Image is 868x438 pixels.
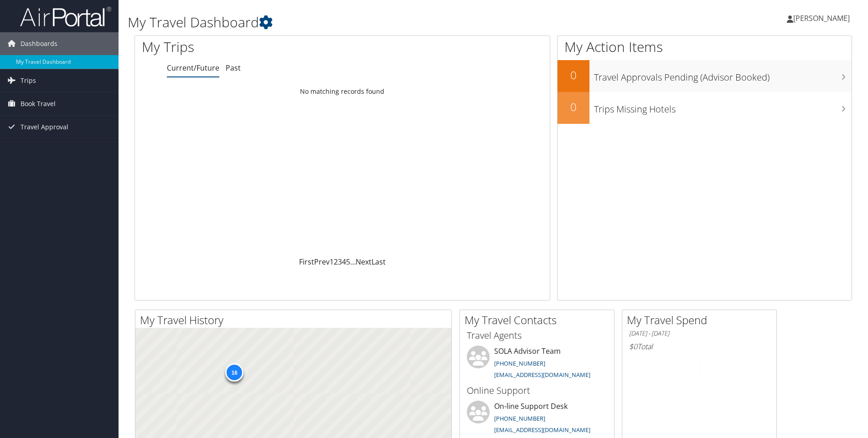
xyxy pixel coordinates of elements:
img: airportal-logo.png [20,6,111,27]
span: Travel Approval [21,116,68,138]
h2: My Travel Contacts [465,312,614,328]
a: 0Trips Missing Hotels [558,92,852,124]
a: 1 [330,257,334,267]
td: No matching records found [135,83,550,100]
a: Current/Future [167,63,219,73]
a: First [299,257,314,267]
h2: 0 [558,67,589,83]
a: 4 [342,257,346,267]
a: 2 [334,257,338,267]
div: 16 [225,363,243,382]
a: [PHONE_NUMBER] [494,359,545,367]
a: [PHONE_NUMBER] [494,414,545,423]
a: [EMAIL_ADDRESS][DOMAIN_NAME] [494,371,590,379]
a: 0Travel Approvals Pending (Advisor Booked) [558,60,852,92]
li: On-line Support Desk [462,401,612,438]
a: 3 [338,257,342,267]
li: SOLA Advisor Team [462,346,612,383]
h3: Travel Approvals Pending (Advisor Booked) [594,66,852,84]
a: Past [226,63,241,73]
span: Book Travel [21,92,56,115]
span: [PERSON_NAME] [793,13,850,23]
a: Last [372,257,386,267]
h6: [DATE] - [DATE] [629,329,770,338]
h1: My Travel Dashboard [128,13,615,32]
a: 5 [346,257,350,267]
span: Dashboards [21,32,57,55]
a: Next [356,257,372,267]
h6: Total [629,341,770,351]
h3: Trips Missing Hotels [594,98,852,116]
h2: My Travel Spend [627,312,776,328]
span: $0 [629,341,637,351]
a: [EMAIL_ADDRESS][DOMAIN_NAME] [494,426,590,434]
span: Trips [21,69,36,92]
a: Prev [314,257,330,267]
h2: 0 [558,99,589,115]
a: [PERSON_NAME] [787,5,859,32]
h1: My Action Items [558,37,852,56]
h3: Online Support [467,384,607,397]
h2: My Travel History [140,312,451,328]
span: … [350,257,356,267]
h1: My Trips [142,37,370,56]
h3: Travel Agents [467,329,607,342]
